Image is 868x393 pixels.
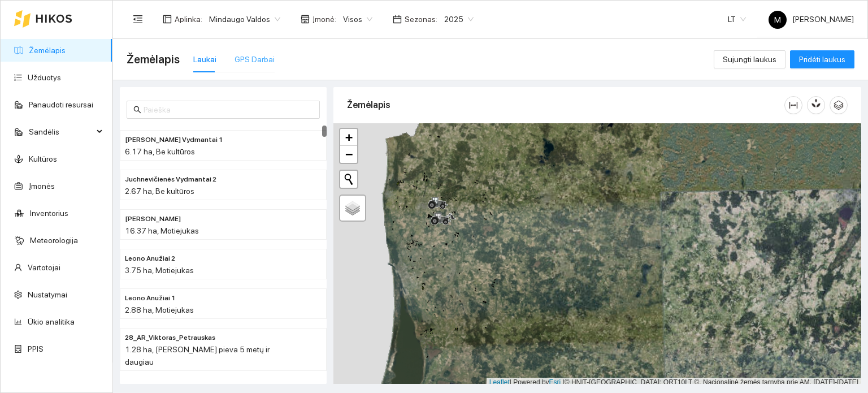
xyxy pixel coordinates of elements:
[29,120,93,143] span: Sandėlis
[345,130,353,144] span: +
[125,266,194,275] span: 3.75 ha, Motiejukas
[785,101,802,110] span: column-width
[728,11,746,28] span: LT
[784,96,802,114] button: column-width
[125,345,270,366] span: 1.28 ha, [PERSON_NAME] pieva 5 metų ir daugiau
[790,50,854,68] button: Pridėti laukus
[345,147,353,161] span: −
[125,174,216,185] span: Juchnevičienės Vydmantai 2
[29,154,57,163] a: Kultūros
[489,378,510,386] a: Leaflet
[127,50,180,68] span: Žemėlapis
[144,103,313,116] input: Paieška
[125,305,194,314] span: 2.88 ha, Motiejukas
[125,293,176,304] span: Leono Anužiai 1
[799,53,845,66] span: Pridėti laukus
[133,106,141,114] span: search
[714,50,785,68] button: Sujungti laukus
[340,196,365,221] a: Layers
[723,53,776,66] span: Sujungti laukus
[28,73,61,82] a: Užduotys
[235,53,275,66] div: GPS Darbai
[340,146,357,163] a: Zoom out
[125,332,215,343] span: 28_AR_Viktoras_Petrauskas
[28,290,67,299] a: Nustatymai
[125,214,181,224] span: Leono Lūgnaliai
[340,171,357,188] button: Initiate a new search
[125,253,175,264] span: Leono Anužiai 2
[28,317,75,326] a: Ūkio analitika
[347,89,784,121] div: Žemėlapis
[127,8,149,31] button: menu-fold
[774,11,781,29] span: M
[393,15,402,24] span: calendar
[405,13,437,25] span: Sezonas :
[340,129,357,146] a: Zoom in
[193,53,216,66] div: Laukai
[313,13,336,25] span: Įmonė :
[301,15,310,24] span: shop
[133,14,143,24] span: menu-fold
[790,55,854,64] a: Pridėti laukus
[549,378,561,386] a: Esri
[30,209,68,218] a: Inventorius
[175,13,202,25] span: Aplinka :
[125,147,195,156] span: 6.17 ha, Be kultūros
[30,236,78,245] a: Meteorologija
[29,182,55,191] a: Įmonės
[28,263,60,272] a: Vartotojai
[28,344,44,353] a: PPIS
[563,378,565,386] span: |
[125,226,199,235] span: 16.37 ha, Motiejukas
[444,11,474,28] span: 2025
[125,187,194,196] span: 2.67 ha, Be kultūros
[29,100,93,109] a: Panaudoti resursai
[343,11,372,28] span: Visos
[487,378,861,387] div: | Powered by © HNIT-[GEOGRAPHIC_DATA]; ORT10LT ©, Nacionalinė žemės tarnyba prie AM, [DATE]-[DATE]
[163,15,172,24] span: layout
[769,15,854,24] span: [PERSON_NAME]
[209,11,280,28] span: Mindaugo Valdos
[125,135,223,145] span: Juchnevičienės Vydmantai 1
[29,46,66,55] a: Žemėlapis
[714,55,785,64] a: Sujungti laukus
